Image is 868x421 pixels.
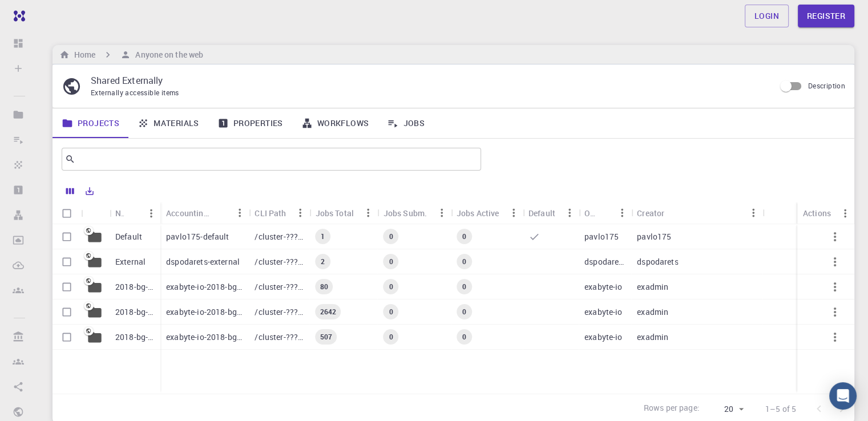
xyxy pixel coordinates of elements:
[124,204,142,222] button: Sort
[315,307,341,317] span: 2642
[115,202,124,224] div: Name
[523,202,579,224] div: Default
[255,231,304,242] p: /cluster-???-home/pavlo175/pavlo175-default
[9,10,25,22] img: logo
[255,281,304,293] p: /cluster-???-share/groups/exabyte-io/exabyte-io-2018-bg-study-phase-i-ph
[595,204,613,222] button: Sort
[433,204,451,222] button: Menu
[504,204,523,222] button: Menu
[131,48,203,61] h6: Anyone on the web
[384,307,397,317] span: 0
[166,331,243,343] p: exabyte-io-2018-bg-study-phase-i
[808,81,845,90] span: Description
[744,204,762,222] button: Menu
[70,48,95,61] h6: Home
[53,108,128,138] a: Projects
[458,282,471,292] span: 0
[208,108,292,138] a: Properties
[458,307,471,317] span: 0
[637,331,668,343] p: exadmin
[584,231,619,242] p: pavlo175
[664,204,683,222] button: Sort
[384,282,397,292] span: 0
[166,281,243,293] p: exabyte-io-2018-bg-study-phase-i-ph
[637,231,671,242] p: pavlo175
[255,331,304,343] p: /cluster-???-share/groups/exabyte-io/exabyte-io-2018-bg-study-phase-i
[631,202,762,224] div: Creator
[637,256,679,268] p: dspodarets
[57,48,205,61] nav: breadcrumb
[316,232,329,241] span: 1
[166,231,229,242] p: pavlo175-default
[110,202,160,224] div: Name
[291,204,309,222] button: Menu
[644,402,700,415] p: Rows per page:
[829,382,857,410] div: Open Intercom Messenger
[316,257,329,266] span: 2
[384,257,397,266] span: 0
[231,204,249,222] button: Menu
[584,256,625,268] p: dspodarets
[637,306,668,318] p: exadmin
[613,204,631,222] button: Menu
[579,202,631,224] div: Owner
[458,232,471,241] span: 0
[255,256,304,268] p: /cluster-???-home/dspodarets/dspodarets-external
[798,5,854,27] a: Register
[704,401,747,418] div: 20
[384,332,397,342] span: 0
[384,232,397,241] span: 0
[745,5,789,27] a: Login
[166,256,240,268] p: dspodarets-external
[637,281,668,293] p: exadmin
[378,202,451,224] div: Jobs Subm.
[60,182,80,200] button: Columns
[292,108,378,138] a: Workflows
[560,204,579,222] button: Menu
[378,108,434,138] a: Jobs
[249,202,309,224] div: CLI Path
[115,256,146,268] p: External
[836,204,854,222] button: Menu
[637,202,664,224] div: Creator
[451,202,523,224] div: Jobs Active
[115,306,155,318] p: 2018-bg-study-phase-III
[91,88,179,97] span: Externally accessible items
[309,202,377,224] div: Jobs Total
[91,74,766,87] p: Shared Externally
[458,332,471,342] span: 0
[160,202,249,224] div: Accounting slug
[315,202,354,224] div: Jobs Total
[142,204,160,222] button: Menu
[115,231,142,242] p: Default
[166,202,212,224] div: Accounting slug
[803,202,831,224] div: Actions
[255,306,304,318] p: /cluster-???-share/groups/exabyte-io/exabyte-io-2018-bg-study-phase-iii
[115,331,155,343] p: 2018-bg-study-phase-I
[212,204,231,222] button: Sort
[584,331,623,343] p: exabyte-io
[315,282,332,292] span: 80
[383,202,427,224] div: Jobs Subm.
[584,281,623,293] p: exabyte-io
[81,202,110,224] div: Icon
[584,306,623,318] p: exabyte-io
[166,306,243,318] p: exabyte-io-2018-bg-study-phase-iii
[115,281,155,293] p: 2018-bg-study-phase-i-ph
[315,332,336,342] span: 507
[584,202,595,224] div: Owner
[528,202,555,224] div: Default
[765,403,796,415] p: 1–5 of 5
[255,202,286,224] div: CLI Path
[457,202,499,224] div: Jobs Active
[360,204,378,222] button: Menu
[128,108,208,138] a: Materials
[797,202,854,224] div: Actions
[80,182,99,200] button: Export
[458,257,471,266] span: 0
